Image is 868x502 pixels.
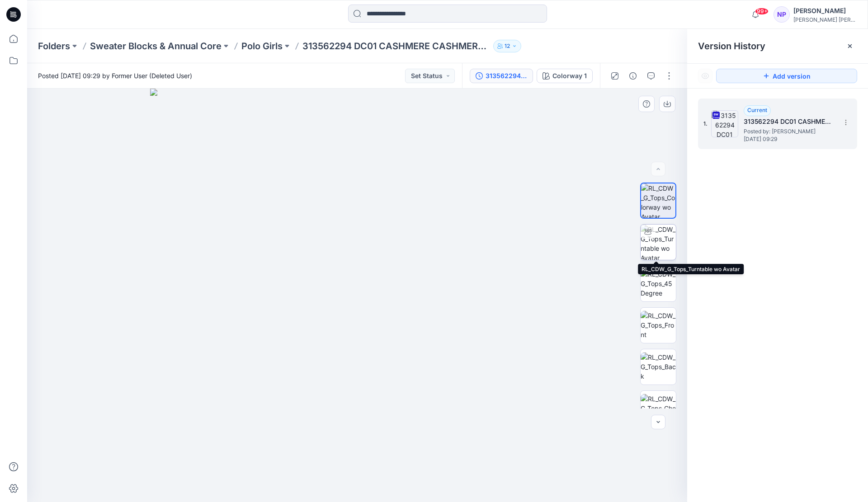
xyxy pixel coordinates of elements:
[493,40,521,52] button: 12
[744,116,834,127] h5: 313562294 DC01 CASHMERE CASHMERE CN TOPS SWEATER
[703,120,708,128] span: 1.
[641,269,676,298] img: RL_CDW_G_Tops_45 Degree
[641,225,676,260] img: RL_CDW_G_Tops_Turntable wo Avatar
[302,40,490,52] p: 313562294 DC01 CASHMERE CASHMERE CN TOPS SWEATER
[793,16,857,23] div: [PERSON_NAME] [PERSON_NAME]
[641,311,676,339] img: RL_CDW_G_Tops_Front
[698,41,765,52] span: Version History
[641,394,676,422] img: RL_CDW_G_Tops_Chest Details
[716,69,857,83] button: Add version
[698,69,712,83] button: Show Hidden Versions
[486,71,527,81] div: 313562294 DC01 CASHMERE CASHMERE CN TOPS SWEATER
[641,352,676,381] img: RL_CDW_G_Tops_Back
[744,136,834,142] span: [DATE] 09:29
[112,72,192,80] a: Former User (Deleted User)
[755,8,769,15] span: 99+
[711,110,738,137] img: 313562294 DC01 CASHMERE CASHMERE CN TOPS SWEATER
[744,127,834,136] span: Posted by: Adriana Abrantes
[537,69,593,83] button: Colorway 1
[552,71,587,81] div: Colorway 1
[241,40,283,52] a: Polo Girls
[747,107,767,113] span: Current
[846,42,854,50] button: Close
[38,71,192,80] span: Posted [DATE] 09:29 by
[774,6,790,23] div: NP
[793,5,857,16] div: [PERSON_NAME]
[90,40,222,52] a: Sweater Blocks & Annual Core
[150,89,564,502] img: eyJhbGciOiJIUzI1NiIsImtpZCI6IjAiLCJzbHQiOiJzZXMiLCJ0eXAiOiJKV1QifQ.eyJkYXRhIjp7InR5cGUiOiJzdG9yYW...
[470,69,533,83] button: 313562294 DC01 CASHMERE CASHMERE CN TOPS SWEATER
[641,183,675,218] img: RL_CDW_G_Tops_Colorway wo Avatar
[505,41,510,51] p: 12
[626,69,640,83] button: Details
[38,40,70,52] a: Folders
